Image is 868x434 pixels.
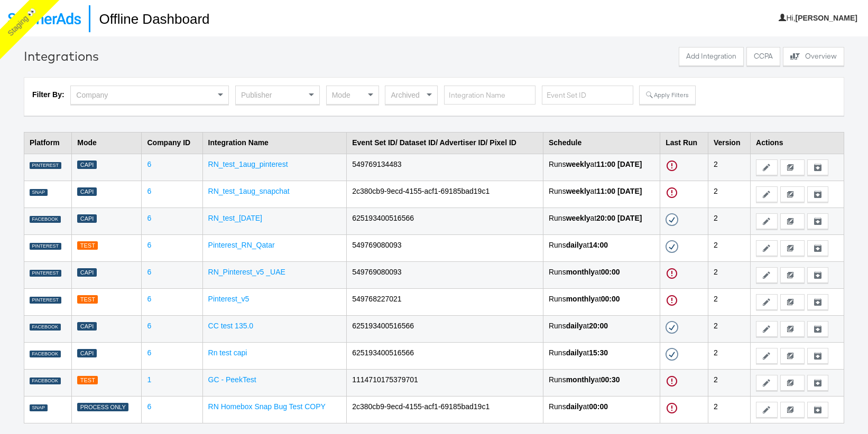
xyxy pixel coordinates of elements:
strong: 00:00 [601,295,620,303]
div: Capi [77,214,97,223]
div: Capi [77,268,97,277]
button: Add Integration [679,47,744,66]
strong: 11:00 [596,160,615,168]
button: Apply Filters [639,86,695,105]
div: FACEBOOK [30,216,61,223]
a: 6 [147,187,151,195]
div: Capi [77,322,97,331]
div: Integrations [24,47,99,65]
th: Mode [72,132,142,154]
td: Runs at [543,261,660,288]
td: Runs at [543,181,660,207]
strong: weekly [566,160,590,168]
th: Version [708,132,750,154]
td: Runs at [543,288,660,315]
a: Add Integration [679,47,744,69]
td: Runs at [543,369,660,396]
td: 1114710175379701 [347,369,543,396]
strong: [DATE] [617,160,642,168]
td: 2c380cb9-9ecd-4155-acf1-69185bad19c1 [347,396,543,423]
a: 6 [147,160,151,168]
a: RN_test_[DATE] [208,214,262,222]
div: FACEBOOK [30,324,61,331]
th: Actions [751,132,844,154]
th: Company ID [142,132,202,154]
a: Pinterest_RN_Qatar [208,241,275,249]
td: Runs at [543,342,660,369]
td: 2 [708,396,750,423]
td: 2 [708,288,750,315]
img: StitcherAds [8,13,81,24]
div: FACEBOOK [30,351,61,358]
div: FACEBOOK [30,378,61,385]
strong: 15:30 [589,348,608,357]
a: CCPA [746,47,780,69]
strong: monthly [566,268,595,276]
strong: daily [566,322,583,330]
th: Last Run [660,132,708,154]
td: Runs at [543,315,660,342]
td: 2 [708,207,750,234]
strong: 00:00 [601,268,620,276]
strong: Filter By: [32,90,64,99]
strong: 14:00 [589,241,608,249]
strong: 11:00 [596,187,615,195]
div: PINTEREST [30,162,61,169]
a: 6 [147,214,151,222]
th: Schedule [543,132,660,154]
td: 2c380cb9-9ecd-4155-acf1-69185bad19c1 [347,181,543,207]
div: PINTEREST [30,297,61,304]
input: Integration Name [444,86,535,105]
td: 2 [708,181,750,207]
strong: weekly [566,214,590,222]
strong: weekly [566,187,590,195]
h1: Offline Dashboard [89,5,209,32]
button: Overview [783,47,844,66]
a: RN_Pinterest_v5 _UAE [208,268,285,276]
b: [PERSON_NAME] [796,14,857,22]
div: SNAP [30,404,48,412]
strong: 20:00 [596,214,615,222]
div: SNAP [30,189,48,196]
td: 2 [708,315,750,342]
th: Integration Name [202,132,347,154]
div: Test [77,376,98,385]
td: 625193400516566 [347,207,543,234]
td: 625193400516566 [347,315,543,342]
a: GC - PeekTest [208,375,256,384]
a: Overview [783,47,844,69]
a: 6 [147,268,151,276]
td: 549769080093 [347,261,543,288]
td: 2 [708,261,750,288]
a: Rn test capi [208,348,247,357]
a: 6 [147,241,151,249]
td: Runs at [543,207,660,234]
td: 625193400516566 [347,342,543,369]
td: 2 [708,154,750,181]
a: Pinterest_v5 [208,295,250,303]
div: Process Only [77,403,128,412]
a: RN_test_1aug_snapchat [208,187,290,195]
button: CCPA [746,47,780,66]
strong: daily [566,402,583,411]
div: Test [77,241,98,250]
strong: 20:00 [589,322,608,330]
strong: daily [566,348,583,357]
td: 549768227021 [347,288,543,315]
div: Capi [77,161,97,169]
strong: daily [566,241,583,249]
strong: monthly [566,375,595,384]
div: Mode [327,86,378,104]
div: Capi [77,349,97,358]
a: RN_test_1aug_pinterest [208,160,288,168]
td: Runs at [543,234,660,261]
div: PINTEREST [30,270,61,277]
a: RN Homebox Snap Bug Test COPY [208,402,326,411]
td: 549769080093 [347,234,543,261]
div: Capi [77,187,97,196]
a: 6 [147,295,151,303]
td: 2 [708,369,750,396]
strong: 00:30 [601,375,620,384]
div: Company [71,86,228,104]
td: 2 [708,234,750,261]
